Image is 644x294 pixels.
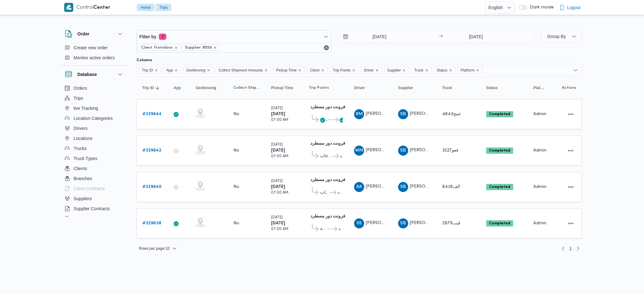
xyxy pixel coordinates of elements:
span: عمج4843 [442,112,461,116]
button: Locations [62,133,126,143]
span: Drivers [74,125,87,132]
span: Client Contracts [74,185,105,192]
span: Supplier Contracts [74,205,110,212]
span: Geofencing [186,67,205,74]
span: 2 active filters [159,34,166,40]
span: Admin [533,221,547,225]
button: Truck [440,83,477,93]
span: Admin [533,112,547,116]
b: # 329642 [142,148,161,152]
b: فرونت دور مسطرد [310,214,345,218]
button: Remove Platform from selection in this group [476,68,480,72]
span: Completed [486,220,513,227]
span: Create new order [74,44,108,51]
div: No [233,184,239,190]
span: Pickup Time [273,67,304,73]
button: live Tracking [62,103,126,113]
b: فرونت دور مسطرد [310,142,345,146]
button: Remove Truck from selection in this group [425,68,429,72]
h3: Order [77,30,89,38]
span: Truck [411,67,431,73]
span: Location Categories [74,115,113,122]
a: #329642 [142,147,161,154]
span: WM [355,146,363,156]
span: Client: Frontdoor [138,45,181,51]
button: Logout [557,1,583,14]
small: 07:00 AM [271,155,288,158]
span: Geofencing [196,85,216,90]
div: No [233,148,239,153]
span: Locations [74,135,92,142]
button: Remove Geofencing from selection in this group [207,68,210,72]
button: Create new order [62,43,126,53]
button: Trips [62,93,126,103]
button: Orders [62,83,126,93]
span: Truck [442,85,452,90]
span: Collect Shipment Amounts [219,67,263,74]
b: # 329640 [142,185,162,189]
small: [DATE] [271,143,283,147]
span: Truck [414,67,424,74]
div: Wjadi Muhammad Abadalftah Ahmad Badir [354,146,364,156]
button: Home [137,4,156,11]
button: Clients [62,163,126,174]
span: Trip ID [139,67,161,73]
span: Driver [364,67,374,74]
span: الف8418 [442,185,460,189]
b: # 329638 [142,221,161,225]
span: Client: Frontdoor [141,45,173,51]
b: [DATE] [271,185,285,189]
span: قسم المعادي [326,116,327,124]
span: Driver [354,85,365,90]
span: live Tracking [74,104,98,112]
button: Supplier Contracts [62,204,126,214]
span: Supplier [384,67,409,73]
button: Trip IDSorted in descending order [140,83,165,93]
button: Database [65,71,124,78]
div: Shrif Badr Abad Alhamaid Abad Alamajid Badr [398,146,408,156]
span: Devices [74,215,89,222]
b: فرونت دور مسطرد [310,105,345,109]
span: Completed [486,184,513,190]
button: Actions [566,218,576,228]
button: Location Categories [62,113,126,123]
button: remove selected entity [213,46,217,50]
svg: Sorted in descending order [155,85,160,90]
span: Truck Types [74,155,97,162]
b: [DATE] [271,148,285,152]
span: Rows per page : 10 [139,245,169,252]
span: Trucks [74,145,86,152]
span: قعو1527 [442,148,458,152]
small: [DATE] [271,216,283,219]
span: SB [400,182,406,192]
button: Pickup Time [269,83,300,93]
div: No [233,221,239,226]
b: # 329644 [142,112,162,116]
a: #329644 [142,110,162,118]
input: Press the down key to open a popover containing a calendar. [445,30,507,43]
span: Platform [533,85,545,90]
span: Trip Points [309,85,329,90]
span: [PERSON_NAME] [PERSON_NAME] [366,112,439,116]
span: Filter by [139,33,156,40]
span: SB [400,218,406,228]
span: Client [307,67,327,73]
span: Dark mode [527,5,554,10]
button: Actions [566,146,576,156]
span: فتح الله الرحاب [320,189,329,196]
button: Actions [566,109,576,119]
button: Driver [352,83,389,93]
span: AA [356,182,362,192]
button: Next page [574,245,582,252]
b: Center [93,5,110,10]
button: Previous page [559,245,567,252]
button: Supplier [396,83,433,93]
div: Database [60,83,129,219]
span: قسم النزهة [320,225,326,233]
span: Branches [74,175,92,182]
button: Monitor active orders [62,53,126,63]
span: فرونت دور مسطرد [340,152,343,160]
span: فرونت دور مسطرد [338,225,343,233]
span: App [164,67,181,73]
label: Columns [136,58,152,63]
